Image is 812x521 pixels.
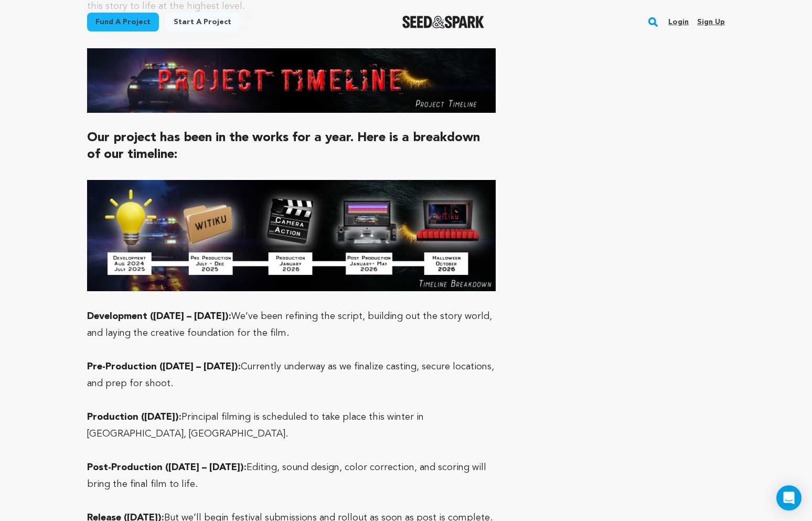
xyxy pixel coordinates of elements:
strong: Development ([DATE] – [DATE]): [87,312,231,321]
p: We’ve been refining the script, building out the story world, and laying the creative foundation ... [87,308,496,342]
h2: Our project has been in the works for a year. Here is a breakdown of our timeline: [87,130,496,163]
a: Login [668,14,689,30]
a: Start a project [165,13,240,31]
div: Open Intercom Messenger [776,485,802,511]
img: 1754706945-vbvbvbv.jpg [87,48,496,113]
img: 1754716248-tL.jpg [87,180,496,291]
img: Seed&Spark Logo Dark Mode [402,16,485,28]
strong: Pre-Production ([DATE] – [DATE]): [87,362,241,371]
strong: Post-Production ([DATE] – [DATE]): [87,463,247,472]
p: Principal filming is scheduled to take place this winter in [GEOGRAPHIC_DATA], [GEOGRAPHIC_DATA]. [87,409,496,442]
p: Currently underway as we finalize casting, secure locations, and prep for shoot. [87,358,496,392]
a: Fund a project [87,13,159,31]
a: Sign up [697,14,725,30]
p: Editing, sound design, color correction, and scoring will bring the final film to life. [87,459,496,493]
a: Seed&Spark Homepage [402,16,485,28]
strong: Production ([DATE]): [87,412,181,422]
